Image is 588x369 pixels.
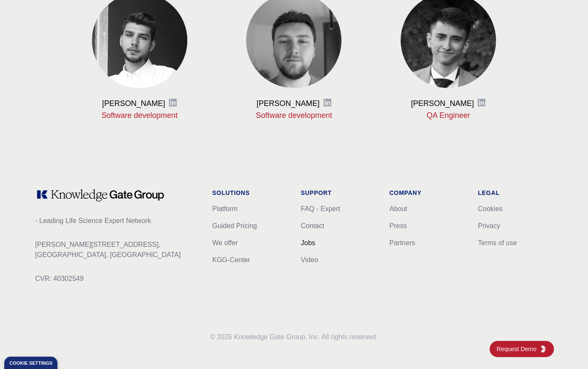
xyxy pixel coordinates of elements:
a: About [390,205,407,212]
p: - Leading Life Science Expert Network [35,216,199,226]
a: Contact [301,222,324,229]
p: Software development [230,110,358,120]
a: Platform [212,205,238,212]
a: Terms of use [478,239,517,246]
span: Request Demo [497,345,540,353]
a: FAQ - Expert [301,205,340,212]
iframe: Chat Widget [545,328,588,369]
a: Request DemoKGG [490,341,554,357]
a: We offer [212,239,238,246]
a: KGG-Center [212,256,250,263]
h1: Company [390,189,465,197]
p: Software development [76,110,204,120]
span: © [210,333,215,340]
p: QA Engineer [385,110,512,120]
h3: [PERSON_NAME] [102,98,165,109]
a: Guided Pricing [212,222,257,229]
img: KGG [540,346,547,352]
a: Video [301,256,318,263]
p: 2025 Knowledge Gate Group, Inc. All rights reserved. [35,332,553,342]
a: Cookies [478,205,503,212]
h3: [PERSON_NAME] [256,98,319,109]
a: Jobs [301,239,316,246]
h3: [PERSON_NAME] [411,98,474,109]
h1: Legal [478,189,553,197]
a: Privacy [478,222,500,229]
p: CVR: 40302549 [35,274,199,284]
div: Cookie settings [9,361,52,366]
h1: Solutions [212,189,287,197]
p: [PERSON_NAME][STREET_ADDRESS], [GEOGRAPHIC_DATA], [GEOGRAPHIC_DATA] [35,240,199,260]
a: Partners [390,239,415,246]
div: Widget chat [545,328,588,369]
h1: Support [301,189,376,197]
a: Press [390,222,407,229]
